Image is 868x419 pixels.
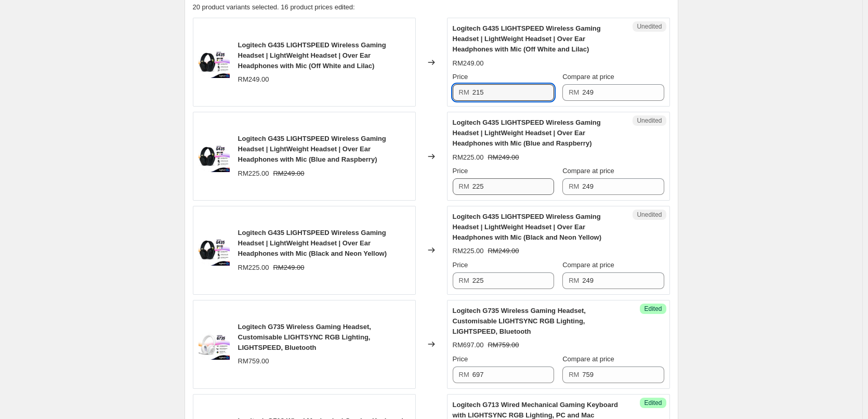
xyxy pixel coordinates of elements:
[453,153,484,161] span: RM225.00
[569,371,579,378] span: RM
[273,169,304,177] span: RM249.00
[453,119,601,147] span: Logitech G435 LIGHTSPEED Wireless Gaming Headset | LightWeight Headset | Over Ear Headphones with...
[199,329,230,360] img: SHOPIFY_930a7186-d50e-4259-b2d7-d1078c39a903_80x.jpg
[562,73,614,81] span: Compare at price
[199,141,230,172] img: SHOPIFY_87826243-a4b2-42b9-87ac-f348413eafc5_80x.jpg
[453,355,468,363] span: Price
[459,182,469,190] span: RM
[637,22,662,31] span: Unedited
[453,73,468,81] span: Price
[488,341,519,349] span: RM759.00
[453,59,484,67] span: RM249.00
[562,167,614,175] span: Compare at price
[459,277,469,284] span: RM
[238,357,269,365] span: RM759.00
[569,277,579,284] span: RM
[273,264,304,271] span: RM249.00
[453,24,601,53] span: Logitech G435 LIGHTSPEED Wireless Gaming Headset | LightWeight Headset | Over Ear Headphones with...
[199,234,230,266] img: SHOPIFY_87826243-a4b2-42b9-87ac-f348413eafc5_80x.jpg
[238,169,269,177] span: RM225.00
[238,323,371,351] span: Logitech G735 Wireless Gaming Headset, Customisable LIGHTSYNC RGB Lighting, LIGHTSPEED, Bluetooth
[637,211,662,219] span: Unedited
[569,88,579,96] span: RM
[569,182,579,190] span: RM
[453,261,468,269] span: Price
[238,229,387,257] span: Logitech G435 LIGHTSPEED Wireless Gaming Headset | LightWeight Headset | Over Ear Headphones with...
[193,3,355,11] span: 20 product variants selected. 16 product prices edited:
[238,41,386,70] span: Logitech G435 LIGHTSPEED Wireless Gaming Headset | LightWeight Headset | Over Ear Headphones with...
[453,247,484,255] span: RM225.00
[459,371,469,378] span: RM
[644,305,662,313] span: Edited
[488,247,519,255] span: RM249.00
[453,307,586,335] span: Logitech G735 Wireless Gaming Headset, Customisable LIGHTSYNC RGB Lighting, LIGHTSPEED, Bluetooth
[488,153,519,161] span: RM249.00
[562,355,614,363] span: Compare at price
[459,88,469,96] span: RM
[453,167,468,175] span: Price
[562,261,614,269] span: Compare at price
[453,341,484,349] span: RM697.00
[644,399,662,407] span: Edited
[238,75,269,83] span: RM249.00
[637,116,662,125] span: Unedited
[238,264,269,271] span: RM225.00
[453,213,602,241] span: Logitech G435 LIGHTSPEED Wireless Gaming Headset | LightWeight Headset | Over Ear Headphones with...
[238,135,386,163] span: Logitech G435 LIGHTSPEED Wireless Gaming Headset | LightWeight Headset | Over Ear Headphones with...
[199,47,230,78] img: SHOPIFY_87826243-a4b2-42b9-87ac-f348413eafc5_80x.jpg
